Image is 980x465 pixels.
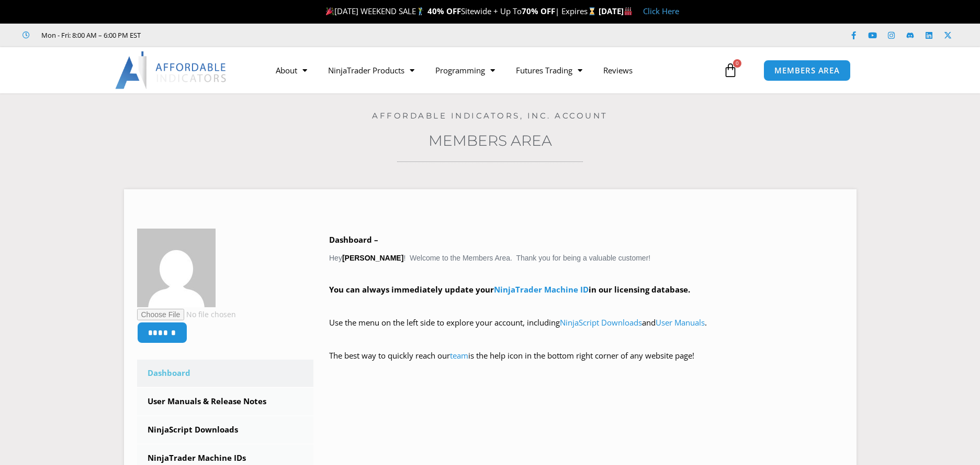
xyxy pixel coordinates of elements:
[427,6,461,16] strong: 40% OFF
[137,360,314,387] a: Dashboard
[707,55,753,85] a: 0
[656,317,705,328] a: User Manuals
[318,58,425,82] a: NinjaTrader Products
[329,233,843,378] div: Hey ! Welcome to the Members Area. Thank you for being a valuable customer!
[450,350,468,361] a: team
[505,58,593,82] a: Futures Trading
[429,132,552,149] a: Members Area
[329,316,843,345] p: Use the menu on the left side to explore your account, including and .
[643,6,679,16] a: Click Here
[494,284,589,295] a: NinjaTrader Machine ID
[137,388,314,415] a: User Manuals & Release Notes
[115,51,228,89] img: LogoAI | Affordable Indicators – NinjaTrader
[599,6,633,16] strong: [DATE]
[733,59,741,68] span: 0
[137,416,314,444] a: NinjaScript Downloads
[593,58,643,82] a: Reviews
[425,58,505,82] a: Programming
[265,58,318,82] a: About
[137,229,216,307] img: af9cd6664984d1206aae6d68832c8db7bbd79c9c7838ad66b263b4427a17b0f4
[265,58,720,82] nav: Menu
[329,349,843,378] p: The best way to quickly reach our is the help icon in the bottom right corner of any website page!
[39,29,141,41] span: Mon - Fri: 8:00 AM – 6:00 PM EST
[342,254,403,262] strong: [PERSON_NAME]
[155,30,312,40] iframe: Customer reviews powered by Trustpilot
[326,7,334,15] img: 🎉
[588,7,596,15] img: ⌛
[323,6,598,16] span: [DATE] WEEKEND SALE Sitewide + Up To | Expires
[329,234,378,245] b: Dashboard –
[372,111,608,121] a: Affordable Indicators, Inc. Account
[774,67,840,74] span: MEMBERS AREA
[624,7,632,15] img: 🏭
[416,7,424,15] img: 🏌️‍♂️
[329,284,690,295] strong: You can always immediately update your in our licensing database.
[763,60,851,81] a: MEMBERS AREA
[560,317,642,328] a: NinjaScript Downloads
[522,6,555,16] strong: 70% OFF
